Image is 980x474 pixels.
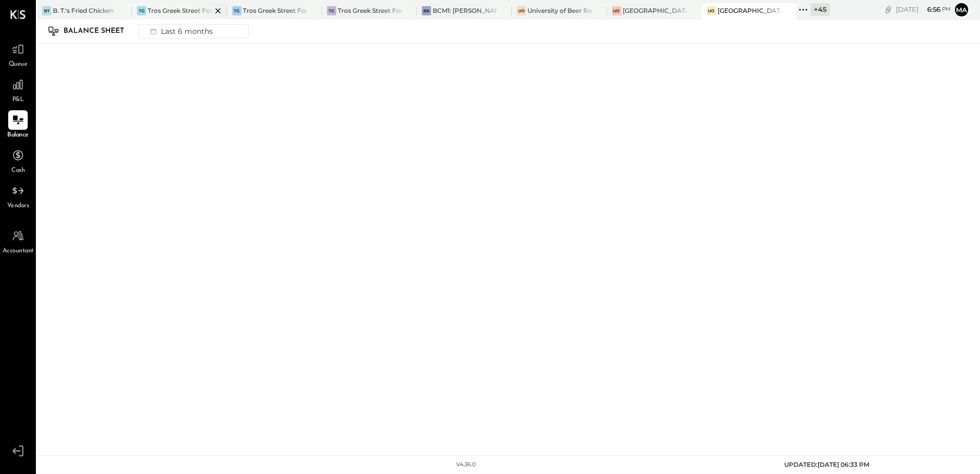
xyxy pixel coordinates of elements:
[953,2,970,18] button: Ma
[422,6,431,15] div: BR
[327,6,336,15] div: TG
[11,166,25,175] span: Cash
[64,23,134,39] div: Balance Sheet
[612,6,621,15] div: Uo
[1,110,35,140] a: Balance
[784,461,869,468] span: UPDATED: [DATE] 06:33 PM
[144,25,217,38] div: Last 6 months
[1,39,35,69] a: Queue
[7,202,29,211] span: Vendors
[718,6,781,15] div: [GEOGRAPHIC_DATA][US_STATE]
[12,95,24,105] span: P&L
[883,4,893,15] div: copy link
[456,461,476,469] div: v 4.36.0
[623,6,686,15] div: [GEOGRAPHIC_DATA]
[243,6,307,15] div: Tros Greek Street Food - [GEOGRAPHIC_DATA]
[137,6,146,15] div: TG
[1,181,35,211] a: Vendors
[433,6,496,15] div: BCM1: [PERSON_NAME] Kitchen Bar Market
[7,131,29,140] span: Balance
[1,226,35,256] a: Accountant
[1,75,35,105] a: P&L
[53,6,114,15] div: B. T.'s Fried Chicken
[9,60,28,69] span: Queue
[148,6,211,15] div: Tros Greek Street Food - [GEOGRAPHIC_DATA]
[527,6,591,15] div: University of Beer Rocklin
[707,6,716,15] div: Uo
[338,6,401,15] div: Tros Greek Street Food - [PERSON_NAME]
[3,247,34,256] span: Accountant
[896,5,951,14] div: [DATE]
[811,3,830,16] div: + 45
[232,6,241,15] div: TG
[42,6,51,15] div: BT
[138,24,249,38] button: Last 6 months
[517,6,526,15] div: Uo
[1,146,35,175] a: Cash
